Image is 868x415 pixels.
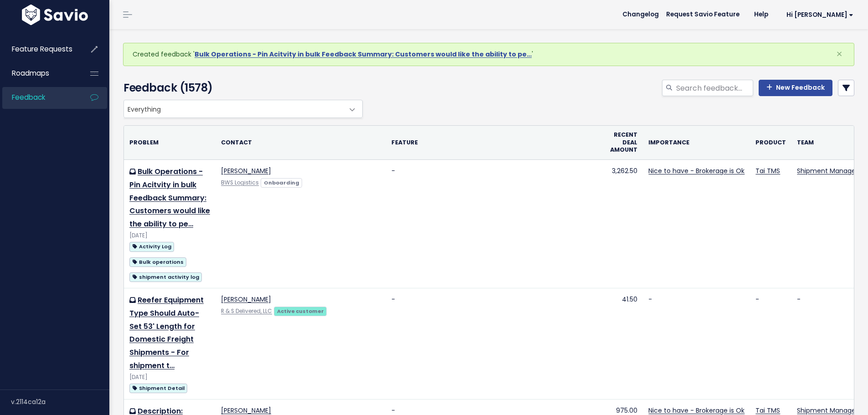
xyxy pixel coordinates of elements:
span: Feedback [12,92,45,102]
span: Bulk operations [129,257,186,267]
div: v.2114ca12a [11,390,109,414]
a: Nice to have - Brokerage is Ok [648,406,745,415]
a: Bulk Operations - Pin Acitvity in bulk Feedback Summary: Customers would like the ability to pe… [195,50,532,59]
td: 41.50 [605,288,643,400]
a: Shipment Detail [129,382,187,394]
a: [PERSON_NAME] [221,166,271,175]
td: 3,262.50 [605,160,643,288]
span: Feature Requests [12,44,72,54]
strong: Onboarding [264,179,299,186]
a: Onboarding [261,178,302,187]
span: Activity Log [129,242,174,251]
td: - [643,288,750,400]
span: × [836,46,842,61]
strong: Active customer [277,307,324,315]
th: Contact [216,126,386,159]
span: Roadmaps [12,68,49,78]
a: R & S Delivered, LLC [221,307,272,315]
span: shipment activity log [129,272,202,282]
a: Nice to have - Brokerage is Ok [648,166,745,175]
input: Search feedback... [675,80,753,96]
a: Bulk Operations - Pin Acitvity in bulk Feedback Summary: Customers would like the ability to pe… [129,166,210,229]
a: Activity Log [129,241,174,252]
a: Feature Requests [2,39,76,60]
a: [PERSON_NAME] [221,406,271,415]
a: Tai TMS [755,406,780,415]
a: [PERSON_NAME] [221,295,271,304]
button: Close [827,43,852,65]
td: - [750,288,791,400]
h4: Feedback (1578) [123,80,358,96]
div: Created feedback ' ' [123,43,854,66]
a: Feedback [2,87,76,108]
a: Tai TMS [755,166,780,175]
td: - [386,288,605,400]
th: Importance [643,126,750,159]
th: Recent deal amount [605,126,643,159]
a: Roadmaps [2,63,76,84]
span: Shipment Detail [129,384,187,393]
a: Active customer [274,306,327,315]
th: Problem [124,126,216,159]
span: Changelog [622,11,659,18]
a: Bulk operations [129,256,186,267]
span: Hi [PERSON_NAME] [786,11,853,18]
img: logo-white.9d6f32f41409.svg [20,5,90,25]
a: Help [747,8,776,21]
a: BWS Logistics [221,179,259,186]
div: [DATE] [129,231,210,241]
a: Reefer Equipment Type Should Auto-Set 53' Length for Domestic Freight Shipments - For shipment t… [129,295,204,371]
a: Hi [PERSON_NAME] [776,8,861,22]
span: Everything [123,100,363,118]
th: Product [750,126,791,159]
a: shipment activity log [129,271,202,282]
span: Everything [124,100,344,118]
th: Feature [386,126,605,159]
a: New Feedback [759,80,832,96]
div: [DATE] [129,373,210,382]
td: - [386,160,605,288]
a: Request Savio Feature [659,8,747,21]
